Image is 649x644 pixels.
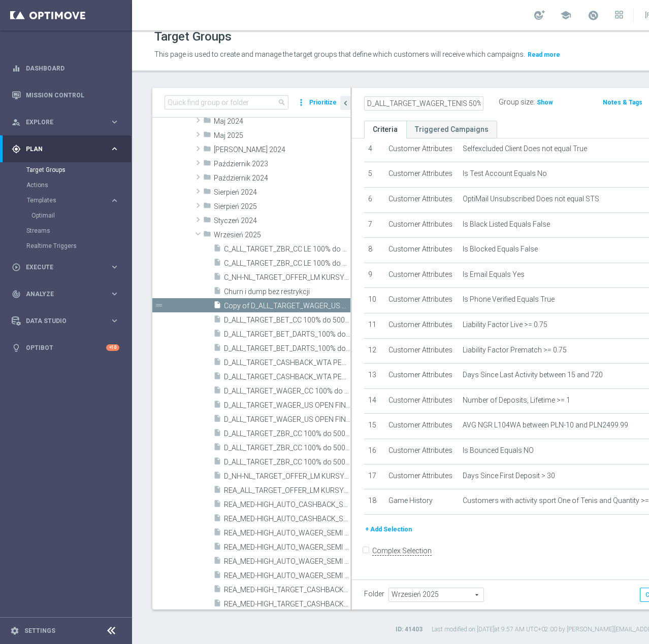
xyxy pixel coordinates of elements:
[213,514,221,525] i: insert_drive_file
[364,590,384,598] label: Folder
[213,272,221,284] i: insert_drive_file
[224,415,350,424] span: D_ALL_TARGET_WAGER_US OPEN FINAL 50% do 300 PLN_010925
[224,373,350,381] span: D_ALL_TARGET_CASHBACK_WTA PEKIN 50% do 300 PLN_230925
[213,570,221,582] i: insert_drive_file
[537,99,553,106] span: Show
[364,121,406,138] a: Criteria
[384,439,459,464] td: Customer Attributes
[213,343,221,355] i: insert_drive_file
[12,263,110,272] div: Execute
[11,91,120,99] button: Mission Control
[384,238,459,263] td: Customer Attributes
[11,317,120,325] button: Data Studio keyboard_arrow_right
[602,97,643,108] button: Notes & Tags
[213,585,221,596] i: insert_drive_file
[364,96,483,111] input: Enter a name for this target group
[26,291,110,297] span: Analyze
[11,118,120,126] button: person_search Explore keyboard_arrow_right
[224,444,350,452] span: D_ALL_TARGET_ZBR_CC 100% do 500 PLN 1 LE WT push_220925
[213,556,221,568] i: insert_drive_file
[26,177,131,193] div: Actions
[213,400,221,412] i: insert_drive_file
[110,316,119,326] i: keyboard_arrow_right
[213,542,221,554] i: insert_drive_file
[31,211,106,220] a: Optimail
[340,96,350,110] button: chevron_left
[12,64,21,73] i: equalizer
[24,628,55,634] a: Settings
[26,146,110,152] span: Plan
[11,263,120,271] div: play_circle_outline Execute keyboard_arrow_right
[213,428,221,440] i: insert_drive_file
[213,471,221,483] i: insert_drive_file
[203,130,211,142] i: folder
[213,599,221,611] i: insert_drive_file
[12,82,119,109] div: Mission Control
[12,290,110,299] div: Analyze
[26,318,110,324] span: Data Studio
[26,227,106,235] a: Streams
[224,288,350,296] span: Churn i dump bez restrykcji
[384,162,459,188] td: Customer Attributes
[364,313,384,338] td: 11
[11,344,120,352] button: lightbulb Optibot +10
[364,137,384,162] td: 4
[384,212,459,238] td: Customer Attributes
[396,625,423,634] label: ID: 41403
[224,458,350,467] span: D_ALL_TARGET_ZBR_CC 100% do 500 PLN 1 LE_220925
[364,414,384,439] td: 15
[463,145,587,153] span: Selfexcluded Client Does not equal True
[213,301,221,312] i: insert_drive_file
[12,334,119,361] div: Optibot
[26,334,106,361] a: Optibot
[406,121,497,138] a: Triggered Campaigns
[203,230,211,241] i: folder
[203,216,211,227] i: folder
[364,464,384,489] td: 17
[224,586,350,594] span: REA_MED-HIGH_TARGET_CASHBACK_EL MS NL-PL 50% do 300 PLN sms_020925
[463,245,538,254] span: Is Blocked Equals False
[214,117,350,126] span: Maj 2024
[364,524,413,535] button: + Add Selection
[214,174,350,183] span: Pa&#x17A;dziernik 2024
[224,543,350,552] span: REA_MED-HIGH_AUTO_WAGER_SEMI 50% do 300 PLN push_190925
[463,270,525,279] span: Is Email Equals Yes
[26,82,119,109] a: Mission Control
[12,145,21,154] i: gps_fixed
[31,208,131,223] div: Optimail
[110,289,119,299] i: keyboard_arrow_right
[224,529,350,538] span: REA_MED-HIGH_AUTO_WAGER_SEMI 50% do 300 PLN push_120925
[213,357,221,369] i: insert_drive_file
[26,223,131,238] div: Streams
[10,626,19,635] i: settings
[26,55,119,82] a: Dashboard
[463,346,567,354] span: Liability Factor Prematch >= 0.75
[463,169,547,178] span: Is Test Account Equals No
[278,98,286,106] span: search
[384,364,459,389] td: Customer Attributes
[224,401,350,410] span: D_ALL_TARGET_WAGER_US OPEN FINAL 50% do 300 PLN sms_010925
[203,187,211,199] i: folder
[463,472,555,480] span: Days Since First Deposit > 30
[214,160,350,168] span: Pa&#x17A;dziernik 2023
[203,159,211,170] i: folder
[224,472,350,481] span: D_NH-NL_TARGET_OFFER_LM KURSY_160925
[384,313,459,338] td: Customer Attributes
[213,258,221,270] i: insert_drive_file
[463,396,570,405] span: Number of Deposits, Lifetime >= 1
[154,50,525,58] span: This page is used to create and manage the target groups that define which customers will receive...
[213,443,221,454] i: insert_drive_file
[384,388,459,414] td: Customer Attributes
[224,330,350,339] span: D_ALL_TARGET_BET_DARTS_100% do 300 PLN sms_120925
[213,244,221,256] i: insert_drive_file
[110,262,119,272] i: keyboard_arrow_right
[224,600,350,609] span: REA_MED-HIGH_TARGET_CASHBACK_EL MS NL-PL 50% do 300 PLN_020925
[11,145,120,153] button: gps_fixed Plan keyboard_arrow_right
[26,238,131,254] div: Realtime Triggers
[224,245,350,254] span: C_ALL_TARGET_ZBR_CC LE 100% do 300PLN CZW SMS_220925
[12,118,21,127] i: person_search
[384,187,459,212] td: Customer Attributes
